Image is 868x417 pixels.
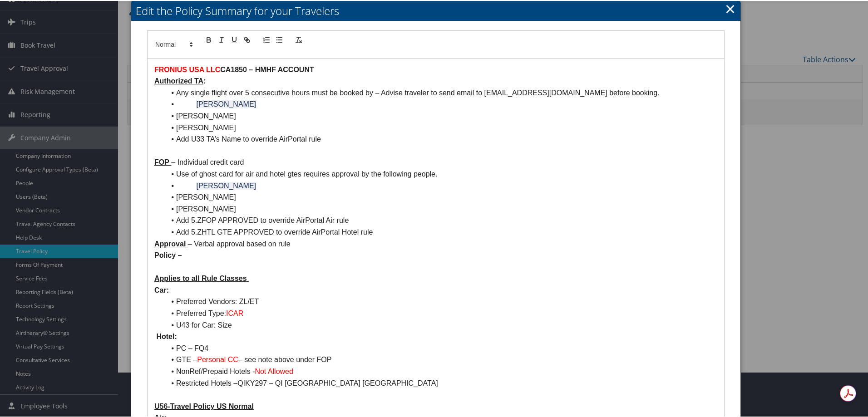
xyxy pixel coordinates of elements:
[165,132,717,144] li: Add U33 TA’s Name to override AirPortal rule
[154,76,203,84] u: Authorized TA
[165,109,717,121] li: [PERSON_NAME]
[255,367,293,374] span: Not Allowed
[196,181,256,189] span: [PERSON_NAME]
[154,157,169,165] u: FOP
[165,342,717,353] li: PC – FQ4
[226,309,243,316] span: ICAR
[165,307,717,319] li: Preferred Type:
[197,355,238,363] span: Personal CC
[165,377,717,388] li: Restricted Hotels –QIKY297 – QI [GEOGRAPHIC_DATA] [GEOGRAPHIC_DATA]
[165,202,717,214] li: [PERSON_NAME]
[165,121,717,133] li: [PERSON_NAME]
[154,274,247,281] u: Applies to all Rule Classes
[165,86,717,98] li: Any single flight over 5 consecutive hours must be booked by – Advise traveler to send email to [...
[165,191,717,202] li: [PERSON_NAME]
[154,65,220,73] strong: FRONIUS USA LLC
[165,365,717,377] li: NonRef/Prepaid Hotels -
[165,214,717,226] li: Add 5.ZFOP APPROVED to override AirPortal Air rule
[154,76,206,84] strong: :
[165,353,717,365] li: GTE – – see note above under FOP
[165,167,717,179] li: Use of ghost card for air and hotel gtes requires approval by the following people.
[154,237,717,249] p: – Verbal approval based on rule
[154,156,717,167] p: – Individual credit card
[165,319,717,330] li: U43 for Car: Size
[154,402,254,409] u: U56-Travel Policy US Normal
[165,295,717,307] li: Preferred Vendors: ZL/ET
[220,65,314,73] strong: CA1850 – HMHF ACCOUNT
[154,250,182,258] strong: Policy –
[156,332,177,339] strong: Hotel:
[196,99,256,107] span: [PERSON_NAME]
[154,239,186,247] u: Approval
[154,285,169,293] strong: Car:
[165,226,717,237] li: Add 5.ZHTL GTE APPROVED to override AirPortal Hotel rule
